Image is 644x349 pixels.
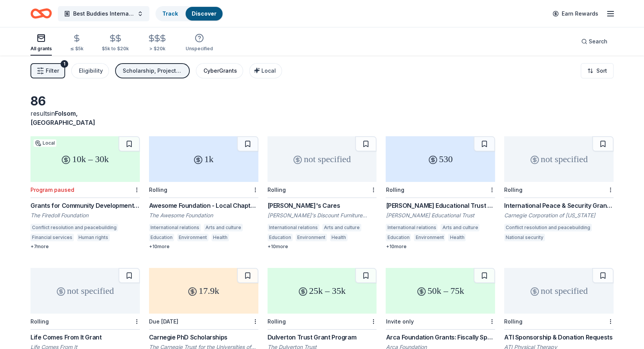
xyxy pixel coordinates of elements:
div: Due [DATE] [149,318,178,325]
div: + 10 more [149,244,258,250]
div: ATI Sponsorship & Donation Requests [504,333,614,342]
div: not specified [504,136,614,182]
a: Home [30,5,52,22]
div: Science [232,234,253,241]
div: Grants for Community Development and Entrepreneurship; Immigrant Issues and Human Rights & Enviro... [30,201,140,210]
div: Rolling [268,186,286,193]
div: Dulverton Trust Grant Program [268,333,377,342]
a: Discover [192,10,216,17]
div: Science [469,234,490,241]
button: CyberGrants [196,63,243,78]
span: Filter [46,66,59,75]
div: All grants [30,46,52,52]
div: 1k [149,136,258,182]
span: Search [589,37,607,46]
div: [PERSON_NAME]'s Discount Furniture Charitable Foundation [268,212,377,219]
button: Best Buddies International - [GEOGRAPHIC_DATA]: [PERSON_NAME] Middle School Friendship Chapter [58,6,149,21]
div: Rolling [30,318,49,325]
button: Sort [581,63,614,78]
div: National security [504,234,545,241]
div: CyberGrants [203,66,237,75]
div: Conflict resolution and peacebuilding [30,224,118,231]
div: Arts and culture [204,224,243,231]
div: Unspecified [186,46,213,52]
button: Eligibility [71,63,109,78]
div: Carnegie Corporation of [US_STATE] [504,212,614,219]
div: Rolling [504,186,522,193]
a: Track [162,10,178,17]
a: 530Rolling[PERSON_NAME] Educational Trust Grants to Individuals[PERSON_NAME] Educational TrustInt... [386,136,495,250]
div: Rolling [149,186,167,193]
div: Rolling [386,186,404,193]
span: in [30,110,95,126]
div: Carnegie PhD Scholarships [149,333,258,342]
div: International Peace & Security Grant Program [504,201,614,210]
div: ≤ $5k [70,46,83,52]
div: not specified [504,268,614,314]
a: 1kRollingAwesome Foundation - Local Chapter GrantsThe Awesome FoundationInternational relationsAr... [149,136,258,250]
div: Awesome Foundation - Local Chapter Grants [149,201,258,210]
div: 1 [61,60,68,68]
div: + 10 more [386,244,495,250]
div: Science [351,234,372,241]
div: Program paused [30,186,74,193]
button: Local [249,63,282,78]
button: $5k to $20k [102,31,129,56]
div: Invite only [386,318,413,325]
button: Unspecified [186,30,213,56]
div: Environment [177,234,208,241]
div: International relations [268,224,319,231]
div: Eligibility [79,66,103,75]
div: Arca Foundation Grants: Fiscally Sponsored Project Requests [386,333,495,342]
div: Education [268,234,293,241]
div: Human rights [77,234,110,241]
div: Environment [414,234,445,241]
div: $5k to $20k [102,46,129,52]
button: Filter1 [30,63,65,78]
div: 86 [30,94,140,109]
button: Scholarship, Projects & programming, Fellowship, Capital, Education, Research, Exhibitions [115,63,190,78]
span: Best Buddies International - [GEOGRAPHIC_DATA]: [PERSON_NAME] Middle School Friendship Chapter [73,9,134,18]
div: + 10 more [268,244,377,250]
div: 50k – 75k [386,268,495,314]
a: not specifiedRollingInternational Peace & Security Grant ProgramCarnegie Corporation of [US_STATE... [504,136,614,244]
div: Health [211,234,229,241]
div: 10k – 30k [30,136,140,182]
div: International relations [386,224,437,231]
button: > $20k [147,31,167,56]
div: The Awesome Foundation [149,212,258,219]
a: 10k – 30kLocalProgram pausedGrants for Community Development and Entrepreneurship; Immigrant Issu... [30,136,140,250]
div: not specified [30,268,140,314]
a: not specifiedRolling[PERSON_NAME]'s Cares[PERSON_NAME]'s Discount Furniture Charitable Foundation... [268,136,377,250]
span: Folsom, [GEOGRAPHIC_DATA] [30,110,95,126]
span: Local [261,67,276,74]
div: Conflict resolution and peacebuilding [504,224,592,231]
div: Education [386,234,411,241]
button: All grants [30,30,52,56]
div: results [30,109,140,127]
div: > $20k [147,46,167,52]
div: [PERSON_NAME] Educational Trust Grants to Individuals [386,201,495,210]
div: 25k – 35k [268,268,377,314]
div: Life Comes From It Grant [30,333,140,342]
div: Health [448,234,466,241]
div: Health [330,234,348,241]
div: Local [34,139,56,147]
button: TrackDiscover [155,6,223,21]
div: Environment [296,234,327,241]
div: [PERSON_NAME]'s Cares [268,201,377,210]
div: not specified [268,136,377,182]
div: The Firedoll Foundation [30,212,140,219]
div: Education [149,234,174,241]
div: International relations [149,224,201,231]
div: 17.9k [149,268,258,314]
div: Arts and culture [322,224,361,231]
div: Financial services [30,234,74,241]
div: Scholarship, Projects & programming, Fellowship, Capital, Education, Research, Exhibitions [123,66,184,75]
span: Sort [596,66,607,75]
div: 530 [386,136,495,182]
div: Rolling [268,318,286,325]
div: Arts and culture [441,224,479,231]
div: [PERSON_NAME] Educational Trust [386,212,495,219]
button: Search [575,34,614,49]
